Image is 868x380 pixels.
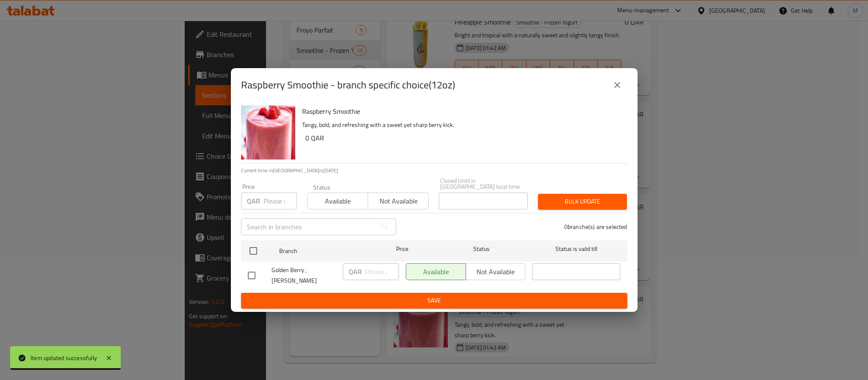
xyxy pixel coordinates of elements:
[607,75,627,95] button: close
[532,244,620,254] span: Status is valid till
[302,120,621,130] p: Tangy, bold, and refreshing with a sweet yet sharp berry kick.
[365,263,399,280] input: Please enter price
[241,78,455,92] h2: Raspberry Smoothie - branch specific choice(12oz)
[263,193,297,209] input: Please enter price
[247,196,260,206] p: QAR
[31,353,97,363] div: Item updated successfully
[311,195,365,207] span: Available
[248,295,621,306] span: Save
[538,194,627,209] button: Bulk update
[302,105,621,117] h6: Raspberry Smoothie
[241,167,627,174] p: Current time in [GEOGRAPHIC_DATA] is [DATE]
[241,293,627,308] button: Save
[372,195,425,207] span: Not available
[305,132,621,144] h6: 0 QAR
[279,246,367,256] span: Branch
[272,265,336,286] span: Golden Berry , [PERSON_NAME]
[368,193,429,209] button: Not available
[564,223,627,231] p: 0 branche(s) are selected
[307,193,368,209] button: Available
[545,196,620,207] span: Bulk update
[437,244,525,254] span: Status
[241,105,295,160] img: Raspberry Smoothie
[349,267,362,277] p: QAR
[241,218,377,235] input: Search in branches
[374,244,430,254] span: Price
